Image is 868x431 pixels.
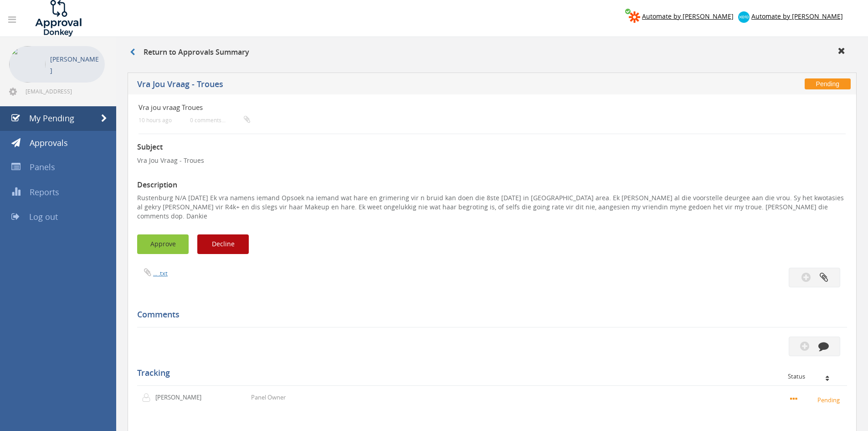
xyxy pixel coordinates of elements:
[137,193,847,221] p: Rustenburg N/A [DATE] Ek vra namens iemand Opsoek na iemand wat hare en grimering vir n bruid kan...
[130,48,249,57] h3: Return to Approvals Summary
[197,234,249,254] button: Decline
[642,12,734,21] span: Automate by [PERSON_NAME]
[137,369,840,378] h5: Tracking
[29,113,74,124] span: My Pending
[26,88,103,95] span: [EMAIL_ADDRESS][DOMAIN_NAME]
[790,395,842,405] small: Pending
[153,269,168,277] a: ... .txt
[139,104,728,111] h4: Vra jou vraag Troues
[788,373,840,379] div: Status
[30,137,68,148] span: Approvals
[29,211,58,222] span: Log out
[142,393,155,402] img: user-icon.png
[30,161,55,172] span: Panels
[751,12,843,21] span: Automate by [PERSON_NAME]
[137,156,847,165] p: Vra Jou Vraag - Troues
[190,117,250,124] small: 0 comments...
[137,143,847,151] h3: Subject
[805,78,851,89] span: Pending
[137,234,189,254] button: Approve
[50,53,100,76] p: [PERSON_NAME]
[137,310,840,319] h5: Comments
[155,393,208,402] p: [PERSON_NAME]
[137,181,847,189] h3: Description
[30,187,59,197] span: Reports
[137,80,636,91] h5: Vra Jou Vraag - Troues
[139,117,172,124] small: 10 hours ago
[251,393,286,402] p: Panel Owner
[629,11,640,23] img: zapier-logomark.png
[738,11,750,23] img: xero-logo.png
